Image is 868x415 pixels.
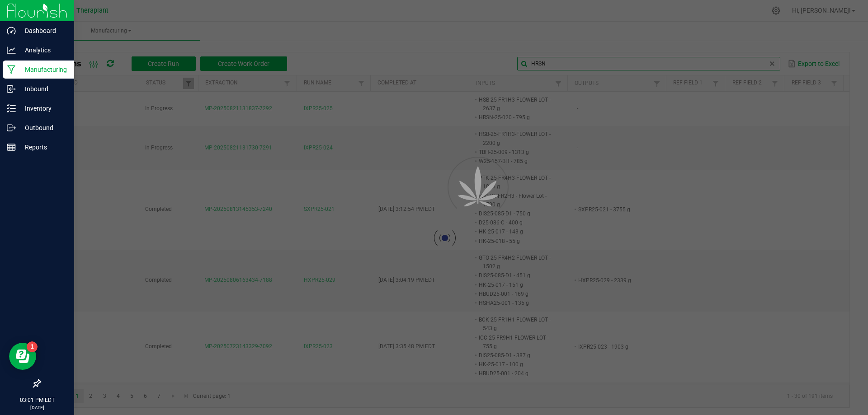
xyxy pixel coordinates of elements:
p: [DATE] [4,404,70,411]
p: Inbound [16,84,70,94]
p: Outbound [16,122,70,133]
inline-svg: Outbound [7,123,16,132]
p: Inventory [16,103,70,114]
inline-svg: Inbound [7,84,16,93]
p: Manufacturing [16,64,70,75]
p: Reports [16,142,70,153]
inline-svg: Reports [7,143,16,152]
p: 03:01 PM EDT [4,396,70,404]
iframe: Resource center [9,343,36,370]
iframe: Resource center unread badge [27,341,38,352]
inline-svg: Analytics [7,46,16,55]
p: Dashboard [16,25,70,36]
inline-svg: Dashboard [7,26,16,35]
inline-svg: Inventory [7,104,16,113]
inline-svg: Manufacturing [7,65,16,74]
p: Analytics [16,45,70,56]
